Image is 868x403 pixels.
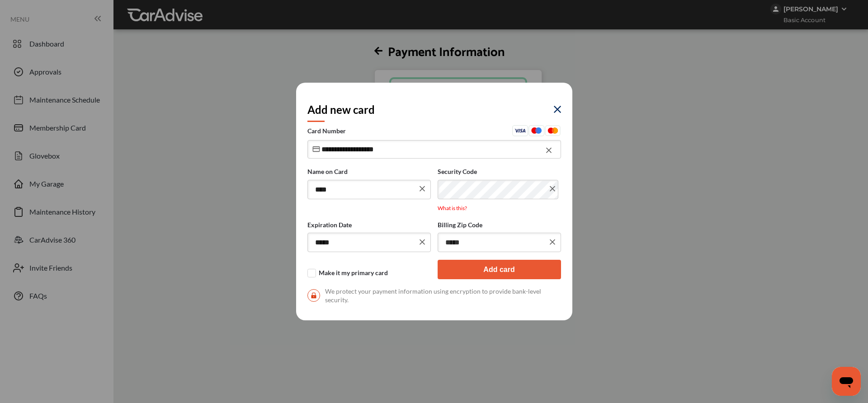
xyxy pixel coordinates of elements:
label: Name on Card [307,168,431,177]
p: What is this? [438,205,561,211]
label: Make it my primary card [307,269,431,278]
label: Security Code [438,168,561,177]
button: Add card [438,260,561,279]
label: Expiration Date [307,221,431,230]
span: We protect your payment information using encryption to provide bank-level security. [307,287,561,304]
label: Billing Zip Code [438,221,561,230]
img: eYXu4VuQffQpPoAAAAASUVORK5CYII= [554,106,561,113]
iframe: Button to launch messaging window [832,367,861,396]
label: Card Number [307,125,561,139]
img: Mastercard.eb291d48.svg [545,125,561,136]
img: secure-lock [307,289,320,302]
h2: Add new card [307,103,375,116]
img: Maestro.aa0500b2.svg [528,125,545,136]
img: Visa.45ceafba.svg [512,125,528,136]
